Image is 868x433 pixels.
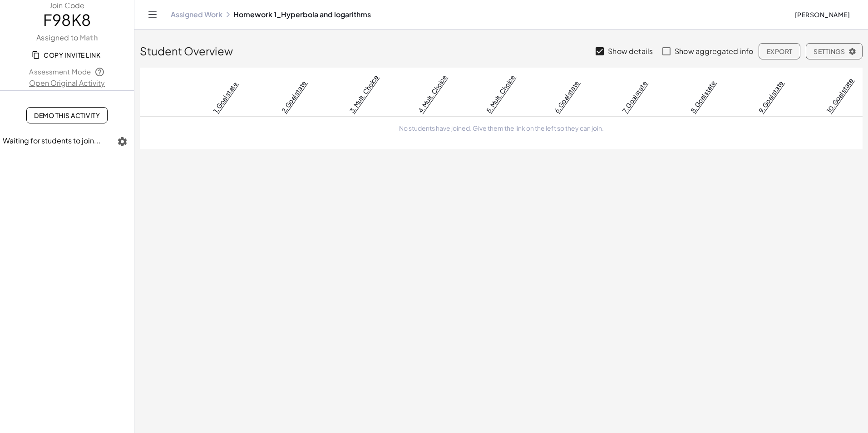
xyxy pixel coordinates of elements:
a: 3. Mult. Choice [348,73,380,114]
span: Export [766,47,792,55]
a: 5. Mult. Choice [484,73,516,114]
td: No students have joined. Give them the link on the left so they can join. [140,117,863,140]
button: Export [759,43,800,59]
span: Settings [814,47,855,55]
a: 9. Goal state [757,79,785,114]
button: Toggle navigation [145,7,160,22]
a: 10. Goal state [825,76,855,114]
button: [PERSON_NAME] [787,6,857,23]
a: 6. Goal state [552,79,581,114]
label: Show aggregated info [675,40,753,62]
span: Demo This Activity [34,111,100,119]
div: Student Overview [140,30,863,62]
span: Waiting for students to join... [3,136,101,145]
a: 4. Mult. Choice [416,73,448,114]
a: Demo This Activity [26,107,108,123]
label: Assigned to [36,33,97,43]
label: Show details [608,40,653,62]
span: [PERSON_NAME] [794,10,850,19]
a: 8. Goal state [689,79,717,114]
a: Assigned Work [171,10,222,19]
a: 2. Goal state [280,79,308,114]
span: Copy Invite Link [34,51,100,59]
button: Settings [806,43,863,59]
a: 7. Goal state [621,79,649,114]
a: 1. Goal state [212,80,239,114]
a: Math [78,33,98,43]
button: Copy Invite Link [26,47,108,63]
